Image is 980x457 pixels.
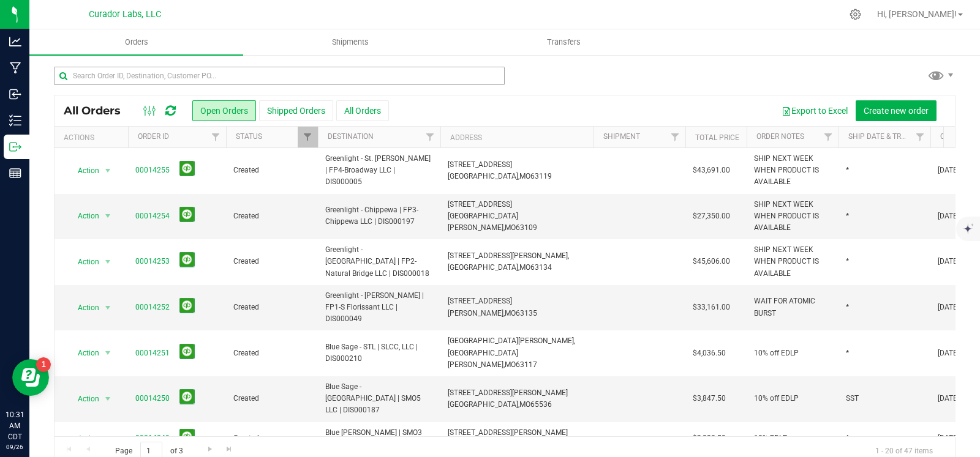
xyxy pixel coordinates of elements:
[36,357,51,372] iframe: Resource center unread badge
[233,347,311,359] span: Created
[420,127,440,147] a: Filter
[9,141,21,153] inline-svg: Outbound
[516,309,537,318] span: 63135
[9,114,21,127] inline-svg: Inventory
[315,37,385,48] span: Shipments
[818,127,839,147] a: Filter
[100,253,116,270] span: select
[754,393,799,404] span: 10% off EDLP
[754,244,831,280] span: SHIP NEXT WEEK WHEN PRODUCT IS AVAILABLE
[135,165,170,176] a: 00014255
[9,62,21,74] inline-svg: Manufacturing
[325,427,433,450] span: Blue [PERSON_NAME] | SMO3 LLC | DIS000221
[448,160,512,169] span: [STREET_ADDRESS]
[846,393,859,404] span: SST
[64,104,133,117] span: All Orders
[192,100,256,121] button: Open Orders
[325,341,433,365] span: Blue Sage - STL | SLCC, LLC | DIS000210
[298,127,318,147] a: Filter
[9,167,21,179] inline-svg: Reports
[135,347,170,359] a: 00014251
[848,9,863,20] div: Manage settings
[448,200,512,209] span: [STREET_ADDRESS]
[693,210,730,222] span: $27,350.00
[9,88,21,100] inline-svg: Inbound
[440,127,594,148] th: Address
[910,127,930,147] a: Filter
[233,302,311,313] span: Created
[6,409,24,442] p: 10:31 AM CDT
[89,9,161,20] span: Curador Labs, LLC
[754,433,788,444] span: 10% EDLP
[754,347,799,359] span: 10% off EDLP
[665,127,685,147] a: Filter
[233,210,311,222] span: Created
[754,199,831,234] span: SHIP NEXT WEEK WHEN PRODUCT IS AVAILABLE
[448,212,518,232] span: [GEOGRAPHIC_DATA][PERSON_NAME],
[448,336,575,345] span: [GEOGRAPHIC_DATA][PERSON_NAME],
[516,360,537,369] span: 63117
[67,162,100,179] span: Action
[519,263,530,272] span: MO
[233,393,311,404] span: Created
[448,251,569,260] span: [STREET_ADDRESS][PERSON_NAME],
[67,207,100,225] span: Action
[100,430,116,447] span: select
[100,390,116,407] span: select
[448,309,505,318] span: [PERSON_NAME],
[530,400,552,409] span: 65536
[336,100,389,121] button: All Orders
[448,349,518,369] span: [GEOGRAPHIC_DATA][PERSON_NAME],
[325,244,433,280] span: Greenlight - [GEOGRAPHIC_DATA] | FP2-Natural Bridge LLC | DIS000018
[135,393,170,404] a: 00014250
[754,295,831,319] span: WAIT FOR ATOMIC BURST
[29,29,243,55] a: Orders
[457,29,671,55] a: Transfers
[505,309,516,318] span: MO
[67,299,100,316] span: Action
[519,400,530,409] span: MO
[67,344,100,362] span: Action
[603,132,640,141] a: Shipment
[519,172,530,180] span: MO
[530,263,552,272] span: 63134
[693,433,726,444] span: $3,280.50
[448,388,568,397] span: [STREET_ADDRESS][PERSON_NAME]
[328,132,374,141] a: Destination
[100,344,116,362] span: select
[100,299,116,316] span: select
[100,162,116,179] span: select
[693,165,730,176] span: $43,691.00
[530,37,597,48] span: Transfers
[693,393,726,404] span: $3,847.50
[693,256,730,267] span: $45,606.00
[206,127,226,147] a: Filter
[448,172,519,180] span: [GEOGRAPHIC_DATA],
[259,100,333,121] button: Shipped Orders
[848,132,943,141] a: Ship Date & Transporter
[877,9,957,19] span: Hi, [PERSON_NAME]!
[505,223,516,232] span: MO
[325,290,433,325] span: Greenlight - [PERSON_NAME] | FP1-S Florissant LLC | DIS000049
[12,359,49,396] iframe: Resource center
[325,153,433,188] span: Greenlight - St. [PERSON_NAME] | FP4-Broadway LLC | DIS000005
[695,133,739,142] a: Total Price
[233,433,311,444] span: Created
[233,165,311,176] span: Created
[108,37,165,48] span: Orders
[9,35,21,48] inline-svg: Analytics
[693,302,730,313] span: $33,161.00
[516,223,537,232] span: 63109
[864,106,929,116] span: Create new order
[135,256,170,267] a: 00014253
[756,132,804,141] a: Order Notes
[135,302,170,313] a: 00014252
[448,297,512,305] span: [STREET_ADDRESS]
[856,100,937,121] button: Create new order
[67,253,100,270] span: Action
[233,256,311,267] span: Created
[325,381,433,417] span: Blue Sage - [GEOGRAPHIC_DATA] | SMO5 LLC | DIS000187
[505,360,516,369] span: MO
[754,153,831,188] span: SHIP NEXT WEEK WHEN PRODUCT IS AVAILABLE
